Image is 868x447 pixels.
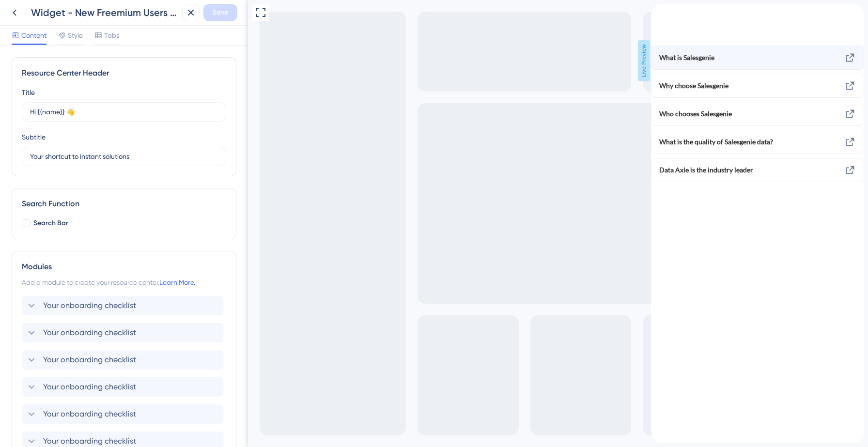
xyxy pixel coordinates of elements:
[43,435,136,447] span: Your onboarding checklist
[43,300,136,311] span: Your onboarding checklist
[72,5,75,13] div: 3
[8,76,166,88] div: Why choose Salesgenie
[30,151,218,162] input: Description
[8,104,166,116] div: Who chooses Salesgenie
[43,408,136,420] span: Your onboarding checklist
[22,350,226,370] div: Your onboarding checklist
[22,261,226,273] div: Modules
[213,7,228,18] span: Save
[104,30,119,41] span: Tabs
[8,76,150,88] span: Why choose Salesgenie
[8,48,166,60] span: What is Salesgenie
[203,4,237,21] button: Save
[33,217,68,229] span: Search Bar
[43,327,136,339] span: Your onboarding checklist
[43,354,136,366] span: Your onboarding checklist
[21,30,46,41] span: Content
[23,3,65,15] span: Growth Hub
[22,296,226,315] div: Your onboarding checklist
[8,104,150,116] span: Who chooses Salesgenie
[22,404,226,424] div: Your onboarding checklist
[68,30,83,41] span: Style
[30,107,218,117] input: Title
[22,278,159,286] span: Add a module to create your resource center.
[390,40,402,81] span: Live Preview
[31,6,178,19] div: Widget - New Freemium Users (Post internal Feedback)
[8,160,150,172] span: Data Axle is the industry leader
[22,131,46,143] div: Subtitle
[8,132,166,144] div: What is the quality of Salesgenie data?
[22,377,226,397] div: Your onboarding checklist
[159,278,195,286] a: Learn More.
[22,67,226,79] div: Resource Center Header
[8,160,166,172] div: Data Axle is the industry leader
[8,132,150,144] span: What is the quality of Salesgenie data?
[22,323,226,342] div: Your onboarding checklist
[22,198,226,210] div: Search Function
[43,381,136,393] span: Your onboarding checklist
[22,87,35,98] div: Title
